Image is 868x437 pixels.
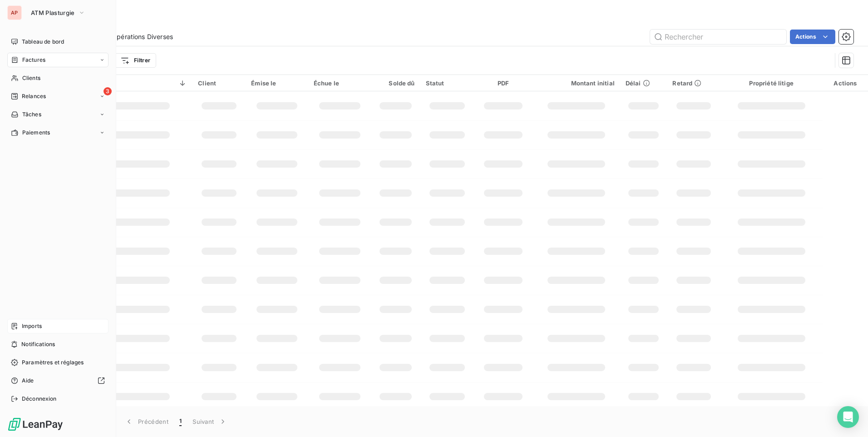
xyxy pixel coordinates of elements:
[538,79,615,87] div: Montant initial
[31,9,74,16] span: ATM Plasturgie
[725,79,817,87] div: Propriété litige
[650,30,786,44] input: Rechercher
[22,377,34,385] span: Aide
[114,53,156,68] button: Filtrer
[7,373,108,388] a: Aide
[22,358,84,367] span: Paramètres et réglages
[22,74,40,82] span: Clients
[119,412,174,431] button: Précédent
[828,79,863,87] div: Actions
[251,79,302,87] div: Émise le
[376,79,414,87] div: Solde dû
[426,79,469,87] div: Statut
[21,340,55,348] span: Notifications
[174,412,187,431] button: 1
[22,395,57,403] span: Déconnexion
[837,406,859,428] div: Open Intercom Messenger
[22,129,50,137] span: Paiements
[198,79,240,87] div: Client
[314,79,366,87] div: Échue le
[104,87,112,95] span: 3
[626,79,662,87] div: Délai
[112,32,173,41] span: Opérations Diverses
[187,412,233,431] button: Suivant
[22,92,46,100] span: Relances
[22,322,42,330] span: Imports
[790,30,835,44] button: Actions
[7,5,22,20] div: AP
[7,417,64,432] img: Logo LeanPay
[22,56,45,64] span: Factures
[22,110,41,119] span: Tâches
[672,79,715,87] div: Retard
[179,417,182,426] span: 1
[479,79,528,87] div: PDF
[22,38,64,46] span: Tableau de bord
